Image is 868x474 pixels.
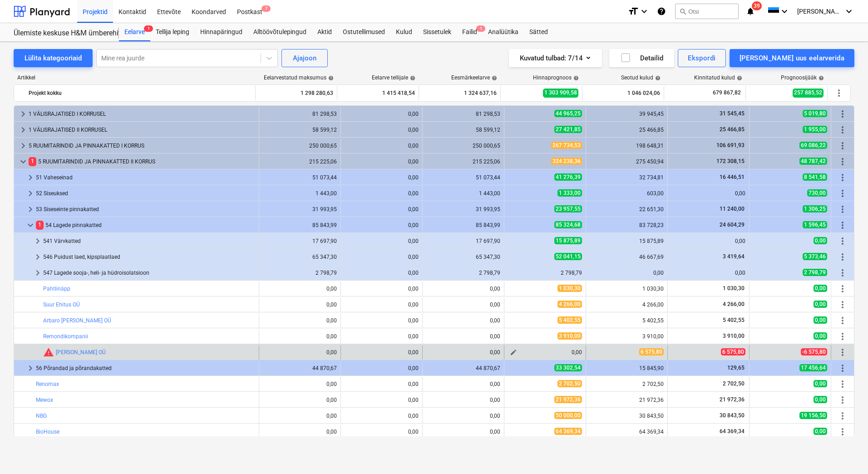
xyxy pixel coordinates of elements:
div: 1 298 280,63 [259,86,333,100]
span: 257 885,52 [793,89,824,97]
span: Rohkem tegevusi [837,363,848,374]
div: 0,00 [426,397,500,403]
button: Ekspordi [678,49,725,67]
div: 0,00 [263,317,337,324]
div: 5 402,55 [590,317,664,324]
div: 51 073,44 [263,174,337,181]
div: 85 843,99 [426,222,500,228]
div: 0,00 [345,222,419,228]
span: Rohkem tegevusi [837,379,848,390]
span: keyboard_arrow_right [18,140,29,151]
span: Rohkem tegevusi [837,156,848,167]
div: Failid [457,23,483,41]
span: 2 702,50 [557,380,582,387]
div: 46 667,69 [590,254,664,260]
div: 58 599,12 [263,127,337,133]
span: Rohkem tegevusi [837,220,848,231]
span: 19 156,50 [799,412,827,419]
div: 0,00 [345,301,419,308]
span: Rohkem tegevusi [837,172,848,183]
span: help [653,75,661,81]
div: 0,00 [345,158,419,165]
span: keyboard_arrow_down [25,220,36,231]
span: 5 019,80 [803,110,827,117]
span: 730,00 [807,189,827,197]
span: 17 456,64 [799,364,827,371]
span: 33 302,54 [554,364,582,371]
span: -6 575,80 [801,348,827,355]
span: 5 402,55 [722,317,745,323]
div: 0,00 [426,317,500,324]
span: 64 369,34 [719,428,745,434]
span: keyboard_arrow_down [18,156,29,167]
div: 4 266,00 [590,301,664,308]
span: 1 [29,157,36,166]
div: 44 870,67 [426,365,500,371]
span: 1 [144,25,153,32]
a: Sissetulek [418,23,457,41]
span: 1 [36,221,44,229]
div: 541 Värvkatted [43,234,255,248]
div: 0,00 [263,429,337,435]
span: 27 421,85 [554,126,582,133]
div: 32 734,81 [590,174,664,181]
div: 85 843,99 [263,222,337,228]
span: 679 867,82 [712,89,742,97]
div: 81 298,53 [263,111,337,117]
div: 1 324 637,16 [423,86,497,100]
span: 21 972,36 [719,396,745,403]
div: 0,00 [345,127,419,133]
span: 324 238,36 [551,158,582,165]
div: 0,00 [345,286,419,292]
div: 0,00 [263,413,337,419]
span: 52 041,15 [554,253,582,260]
a: Kulud [390,23,418,41]
span: 4 266,00 [557,301,582,308]
span: 2 702,50 [722,380,745,387]
div: 15 875,89 [590,238,664,244]
span: Rohkem tegevusi [837,267,848,278]
div: 31 993,95 [263,206,337,212]
div: 0,00 [345,174,419,181]
span: Rohkem tegevusi [837,410,848,421]
span: keyboard_arrow_right [32,267,43,278]
button: Kuvatud tulbad:7/14 [509,49,602,67]
div: 44 870,67 [263,365,337,371]
a: Eelarve1 [119,23,150,41]
div: 215 225,06 [426,158,500,165]
div: 0,00 [426,286,500,292]
span: help [735,75,742,81]
a: Ostutellimused [337,23,390,41]
div: 0,00 [345,429,419,435]
span: Seotud kulud ületavad prognoosi [43,347,54,358]
span: Rohkem tegevusi [837,315,848,326]
button: [PERSON_NAME] uus eelarverida [730,49,854,67]
button: Detailid [609,49,674,67]
div: 0,00 [345,206,419,212]
div: Sätted [524,23,553,41]
div: [PERSON_NAME] uus eelarverida [740,52,844,64]
div: 17 697,90 [426,238,500,244]
div: 1 415 418,54 [341,86,415,100]
div: 2 798,79 [508,270,582,276]
div: Ajajoon [293,52,316,64]
div: 547 Lagede sooja-, heli- ja hüdroisolatsioon [43,266,255,280]
a: Mewox [36,397,53,403]
span: 11 240,00 [719,206,745,212]
div: 51 Vaheseinad [36,170,255,185]
div: 0,00 [263,349,337,355]
span: 24 604,29 [719,222,745,228]
div: Kinnitatud kulud [694,74,742,81]
span: 44 965,25 [554,110,582,117]
div: Alltöövõtulepingud [248,23,312,41]
a: Analüütika [483,23,524,41]
div: 0,00 [345,365,419,371]
div: 17 697,90 [263,238,337,244]
span: Rohkem tegevusi [833,88,844,99]
div: 2 798,79 [426,270,500,276]
span: 6 575,80 [639,348,664,355]
div: Ülemiste keskuse H&M ümberehitustööd [HMÜLEMISTE] [14,29,108,38]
